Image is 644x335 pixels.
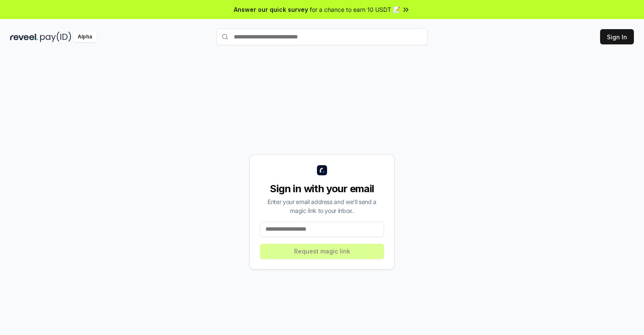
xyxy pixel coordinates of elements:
[40,32,71,42] img: pay_id
[260,197,384,215] div: Enter your email address and we’ll send a magic link to your inbox.
[600,29,634,44] button: Sign In
[73,32,97,42] div: Alpha
[310,5,400,14] span: for a chance to earn 10 USDT 📝
[234,5,308,14] span: Answer our quick survey
[317,165,327,175] img: logo_small
[260,182,384,196] div: Sign in with your email
[10,32,38,42] img: reveel_dark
